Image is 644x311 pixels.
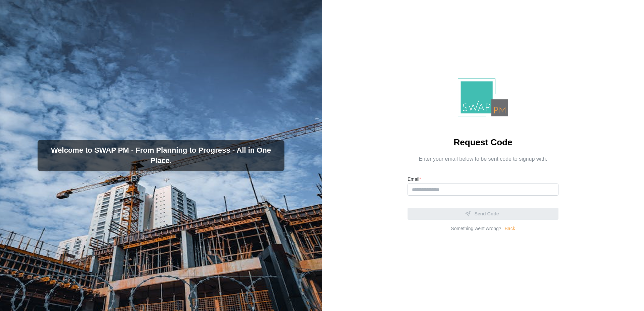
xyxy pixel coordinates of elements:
label: Email [408,176,421,183]
img: Logo [458,79,508,116]
h3: Welcome to SWAP PM - From Planning to Progress - All in One Place. [43,145,279,166]
div: Enter your email below to be sent code to signup with. [419,155,547,163]
h2: Request Code [454,137,513,148]
a: Back [505,225,515,232]
div: Something went wrong? [451,225,501,232]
